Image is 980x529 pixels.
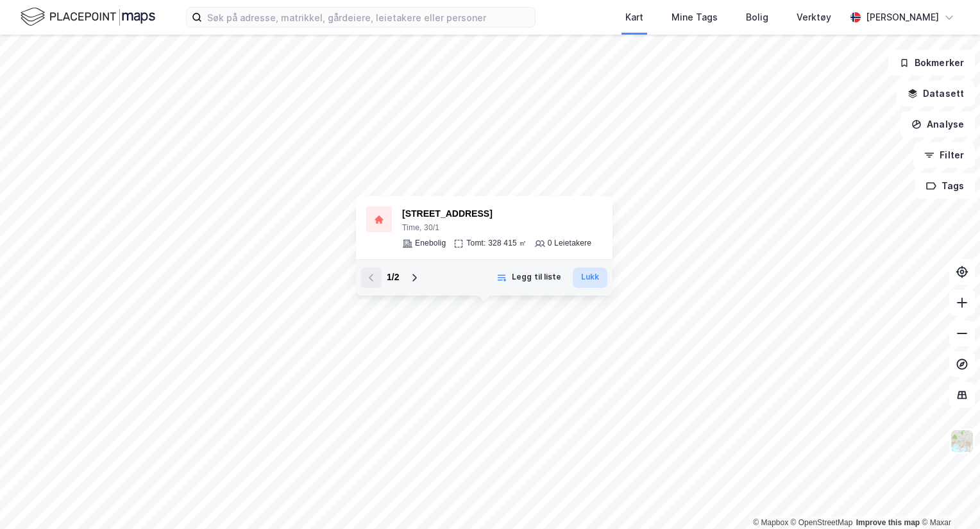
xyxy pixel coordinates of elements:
div: [PERSON_NAME] [866,10,939,25]
div: Kontrollprogram for chat [916,467,980,529]
div: 0 Leietakere [548,239,591,249]
button: Lukk [573,267,607,288]
div: Kart [625,10,643,25]
div: Tomt: 328 415 ㎡ [466,239,527,249]
img: logo.f888ab2527a4732fd821a326f86c7f29.svg [21,6,155,28]
button: Tags [915,173,975,199]
div: Mine Tags [672,10,718,25]
button: Filter [913,142,975,168]
a: OpenStreetMap [791,518,853,527]
div: 1 / 2 [387,270,399,285]
a: Improve this map [856,518,920,527]
div: Enebolig [415,239,446,249]
button: Datasett [897,81,975,106]
button: Analyse [900,112,975,137]
img: Z [950,429,974,453]
input: Søk på adresse, matrikkel, gårdeiere, leietakere eller personer [202,8,535,27]
div: Verktøy [797,10,831,25]
button: Legg til liste [488,267,570,288]
div: Time, 30/1 [402,223,591,233]
a: Mapbox [753,518,788,527]
div: [STREET_ADDRESS] [402,206,591,222]
button: Bokmerker [888,50,975,76]
div: Bolig [746,10,768,25]
iframe: Chat Widget [916,467,980,529]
